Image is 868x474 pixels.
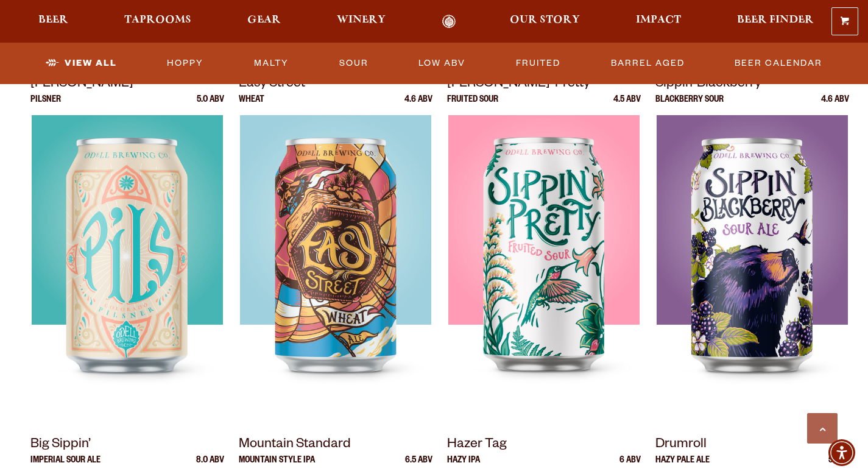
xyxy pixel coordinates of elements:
[655,434,849,456] p: Drumroll
[828,439,855,466] div: Accessibility Menu
[38,15,68,25] span: Beer
[655,74,849,96] p: Sippin’ Blackberry
[511,49,565,77] a: Fruited
[447,74,641,420] a: [PERSON_NAME]’ Pretty Fruited Sour 4.5 ABV Sippin’ Pretty Sippin’ Pretty
[239,434,432,456] p: Mountain Standard
[30,15,76,29] a: Beer
[239,15,289,29] a: Gear
[41,49,122,77] a: View All
[807,413,838,444] a: Scroll to top
[657,115,848,420] img: Sippin’ Blackberry
[247,15,281,25] span: Gear
[636,15,681,25] span: Impact
[239,74,432,420] a: Easy Street Wheat 4.6 ABV Easy Street Easy Street
[162,49,208,77] a: Hoppy
[239,96,264,115] p: Wheat
[239,74,432,96] p: Easy Street
[821,96,849,115] p: 4.6 ABV
[737,15,814,25] span: Beer Finder
[197,96,224,115] p: 5.0 ABV
[510,15,580,25] span: Our Story
[448,115,640,420] img: Sippin’ Pretty
[628,15,689,29] a: Impact
[337,15,386,25] span: Winery
[655,96,724,115] p: Blackberry Sour
[30,74,224,96] p: [PERSON_NAME]
[32,115,223,420] img: Odell Pils
[447,434,641,456] p: Hazer Tag
[613,96,641,115] p: 4.5 ABV
[426,15,471,29] a: Odell Home
[404,96,432,115] p: 4.6 ABV
[414,49,470,77] a: Low ABV
[249,49,294,77] a: Malty
[116,15,199,29] a: Taprooms
[502,15,588,29] a: Our Story
[334,49,373,77] a: Sour
[729,15,822,29] a: Beer Finder
[329,15,393,29] a: Winery
[124,15,191,25] span: Taprooms
[606,49,690,77] a: Barrel Aged
[655,74,849,420] a: Sippin’ Blackberry Blackberry Sour 4.6 ABV Sippin’ Blackberry Sippin’ Blackberry
[730,49,827,77] a: Beer Calendar
[240,115,431,420] img: Easy Street
[447,96,498,115] p: Fruited Sour
[447,74,641,96] p: [PERSON_NAME]’ Pretty
[30,74,224,420] a: [PERSON_NAME] Pilsner 5.0 ABV Odell Pils Odell Pils
[30,96,61,115] p: Pilsner
[30,434,224,456] p: Big Sippin’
